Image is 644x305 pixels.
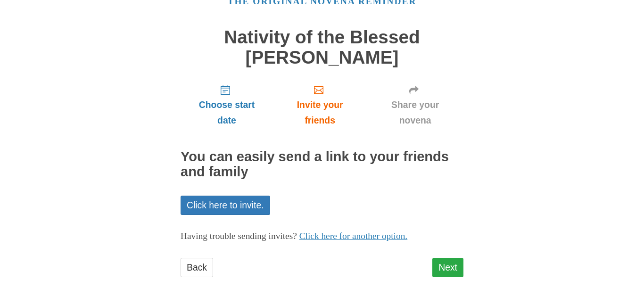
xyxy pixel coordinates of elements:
span: Choose start date [190,97,264,128]
a: Next [432,258,463,277]
a: Invite your friends [273,77,367,133]
a: Share your novena [367,77,463,133]
span: Share your novena [376,97,454,128]
span: Invite your friends [282,97,357,128]
a: Back [181,258,213,277]
h1: Nativity of the Blessed [PERSON_NAME] [181,27,463,67]
h2: You can easily send a link to your friends and family [181,149,463,180]
a: Click here to invite. [181,196,270,215]
a: Click here for another option. [299,231,408,241]
a: Choose start date [181,77,273,133]
span: Having trouble sending invites? [181,231,297,241]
